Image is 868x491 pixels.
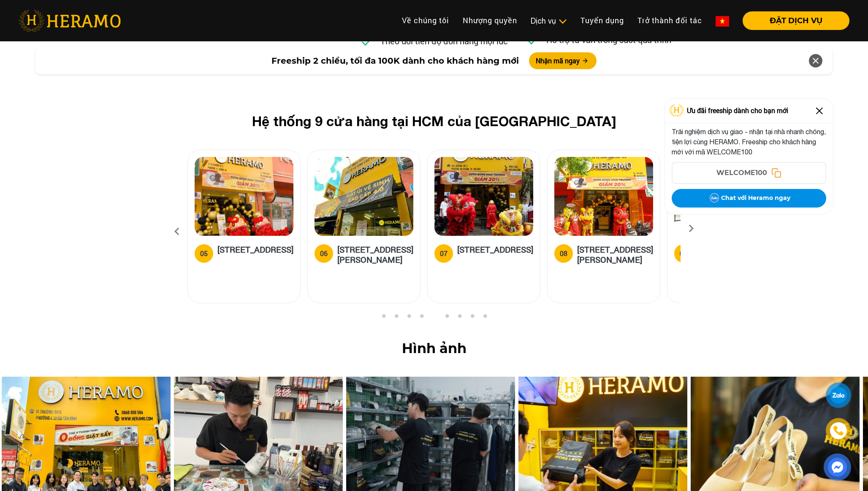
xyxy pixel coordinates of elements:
div: 08 [560,248,567,259]
span: Ưu đãi freeship dành cho bạn mới [687,105,788,116]
a: ĐẶT DỊCH VỤ [736,17,849,24]
img: Logo [669,104,685,117]
a: phone-icon [827,419,850,442]
button: 5 [430,314,438,322]
div: 06 [320,248,328,259]
p: Trải nghiệm dịch vụ giao - nhận tại nhà nhanh chóng, tiện lợi cùng HERAMO. Freeship cho khách hàn... [672,127,826,157]
img: heramo-179b-duong-3-thang-2-phuong-11-quan-10 [195,157,293,236]
div: 09 [680,248,687,259]
img: subToggleIcon [558,17,567,26]
div: 07 [440,248,448,259]
button: Chat với Heramo ngay [672,189,826,208]
h5: [STREET_ADDRESS][PERSON_NAME] [337,244,413,264]
img: Close [813,104,826,118]
button: Nhận mã ngay [529,52,597,69]
a: Trở thành đối tác [631,11,709,30]
button: 4 [417,314,426,322]
img: heramo-logo.png [19,10,121,32]
span: WELCOME100 [716,168,767,178]
button: 3 [404,314,413,322]
img: checked.svg [360,35,374,48]
img: Zalo [708,192,721,205]
button: 7 [455,314,464,322]
button: 1 [379,314,388,322]
button: 6 [442,314,451,322]
h5: [STREET_ADDRESS][PERSON_NAME] [577,244,653,264]
div: Dịch vụ [531,15,567,27]
div: 05 [200,248,208,259]
button: ĐẶT DỊCH VỤ [743,11,849,30]
a: Tuyển dụng [574,11,631,30]
img: heramo-15a-duong-so-2-phuong-an-khanh-thu-duc [434,157,533,236]
a: Nhượng quyền [456,11,524,30]
h5: [STREET_ADDRESS] [217,244,293,261]
button: 2 [392,314,400,322]
img: heramo-314-le-van-viet-phuong-tang-nhon-phu-b-quan-9 [315,157,413,236]
span: Freeship 2 chiều, tối đa 100K dành cho khách hàng mới [271,54,519,67]
h5: [STREET_ADDRESS] [457,244,533,261]
img: vn-flag.png [716,16,729,27]
img: heramo-398-duong-hoang-dieu-phuong-2-quan-4 [554,157,653,236]
button: 9 [480,314,489,322]
h2: Hệ thống 9 cửa hàng tại HCM của [GEOGRAPHIC_DATA] [201,113,667,129]
img: phone-icon [833,426,844,436]
button: 8 [468,314,476,322]
a: Về chúng tôi [395,11,456,30]
h2: Hình ảnh [14,340,854,356]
